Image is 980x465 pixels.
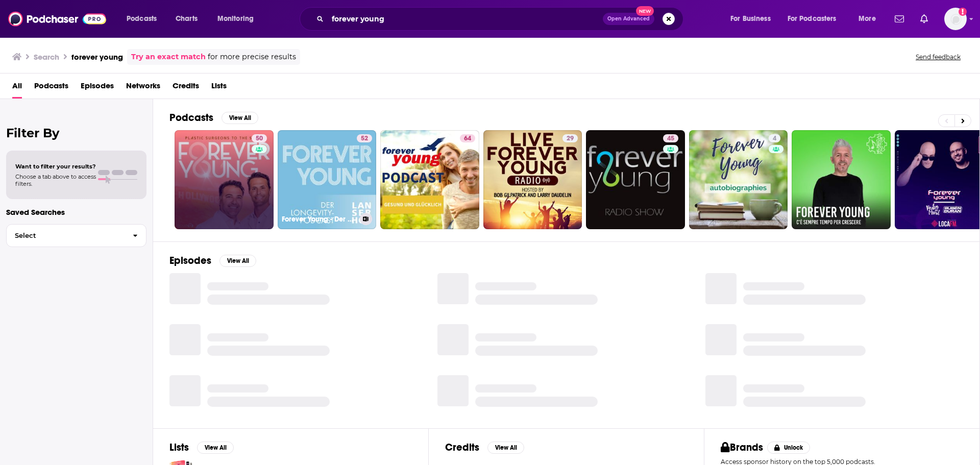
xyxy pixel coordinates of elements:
[445,441,524,454] a: CreditsView All
[256,134,263,144] span: 50
[788,12,837,26] span: For Podcasters
[169,441,234,454] a: ListsView All
[380,130,479,229] a: 64
[210,11,267,27] button: open menu
[197,442,234,454] button: View All
[169,111,213,124] h2: Podcasts
[127,12,157,26] span: Podcasts
[71,52,123,62] h3: forever young
[6,224,146,247] button: Select
[175,130,274,229] a: 50
[169,254,211,267] h2: Episodes
[222,112,258,124] button: View All
[730,12,771,26] span: For Business
[211,78,227,99] a: Lists
[176,12,198,26] span: Charts
[126,78,160,99] a: Networks
[15,163,96,170] span: Want to filter your results?
[483,130,582,229] a: 29
[173,78,199,99] a: Credits
[34,52,59,62] h3: Search
[445,441,479,454] h2: Credits
[959,8,967,16] svg: Add a profile image
[769,134,780,142] a: 4
[663,134,678,142] a: 45
[636,6,654,16] span: New
[328,11,603,27] input: Search podcasts, credits, & more...
[6,207,146,217] p: Saved Searches
[859,12,876,26] span: More
[208,51,296,63] span: for more precise results
[721,441,763,454] h2: Brands
[6,126,146,140] h2: Filter By
[169,441,189,454] h2: Lists
[8,9,106,29] img: Podchaser - Follow, Share and Rate Podcasts
[219,255,256,267] button: View All
[119,11,170,27] button: open menu
[851,11,889,27] button: open menu
[567,134,574,144] span: 29
[252,134,267,142] a: 50
[689,130,788,229] a: 4
[603,13,654,25] button: Open AdvancedNew
[169,254,256,267] a: EpisodesView All
[586,130,685,229] a: 45
[562,134,578,142] a: 29
[464,134,471,144] span: 64
[916,10,932,28] a: Show notifications dropdown
[944,8,967,30] img: User Profile
[913,53,964,61] button: Send feedback
[15,173,96,187] span: Choose a tab above to access filters.
[781,11,851,27] button: open menu
[12,78,22,99] a: All
[487,442,524,454] button: View All
[460,134,475,142] a: 64
[357,134,372,142] a: 52
[891,10,908,28] a: Show notifications dropdown
[944,8,967,30] span: Logged in as Ashley_Beenen
[767,442,811,454] button: Unlock
[723,11,783,27] button: open menu
[7,232,125,239] span: Select
[309,7,693,31] div: Search podcasts, credits, & more...
[81,78,114,99] a: Episodes
[131,51,206,63] a: Try an exact match
[34,78,68,99] a: Podcasts
[667,134,674,144] span: 45
[361,134,368,144] span: 52
[278,130,377,229] a: 52Forever Young - Der Longevity-Podcast
[169,11,204,27] a: Charts
[169,111,258,124] a: PodcastsView All
[944,8,967,30] button: Show profile menu
[217,12,254,26] span: Monitoring
[773,134,776,144] span: 4
[282,215,356,224] h3: Forever Young - Der Longevity-Podcast
[607,16,650,21] span: Open Advanced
